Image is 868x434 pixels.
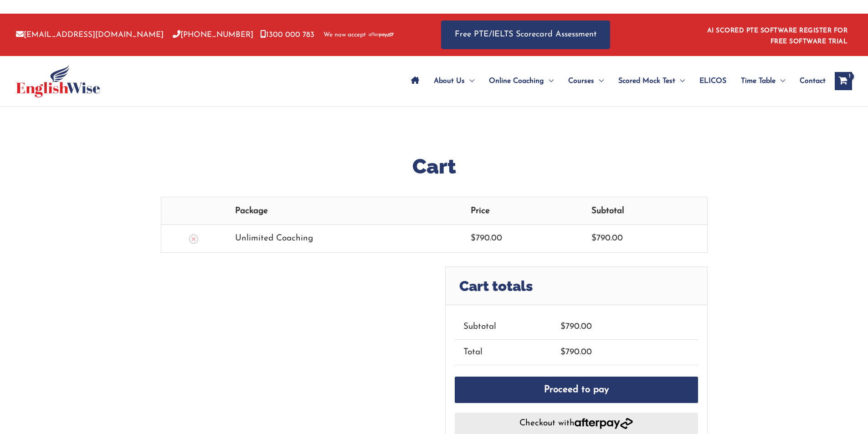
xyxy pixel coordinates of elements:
[560,348,592,357] bdi: 790.00
[482,65,561,97] a: Online CoachingMenu Toggle
[544,65,554,97] span: Menu Toggle
[583,197,707,225] th: Subtotal
[369,32,394,37] img: Afterpay-Logo
[455,339,552,365] th: Total
[426,65,482,97] a: About UsMenu Toggle
[618,65,675,97] span: Scored Mock Test
[692,65,734,97] a: ELICOS
[591,234,596,243] span: $
[734,65,792,97] a: Time TableMenu Toggle
[471,234,502,243] bdi: 790.00
[404,65,826,97] nav: Site Navigation: Main Menu
[594,65,604,97] span: Menu Toggle
[260,31,314,39] a: 1300 000 783
[471,234,476,243] span: $
[455,377,698,403] a: Proceed to pay
[568,65,594,97] span: Courses
[235,231,453,246] div: Unlimited Coaching
[16,65,100,97] img: cropped-ew-logo
[434,65,465,97] span: About Us
[611,65,692,97] a: Scored Mock TestMenu Toggle
[776,65,785,97] span: Menu Toggle
[792,65,826,97] a: Contact
[800,65,826,97] span: Contact
[226,197,462,225] th: Package
[441,20,610,49] a: Free PTE/IELTS Scorecard Assessment
[560,348,565,357] span: $
[173,31,253,39] a: [PHONE_NUMBER]
[560,322,565,331] span: $
[675,65,685,97] span: Menu Toggle
[835,72,852,90] a: View Shopping Cart, 1 items
[161,152,708,181] h1: Cart
[324,31,366,40] span: We now accept
[446,267,707,305] h2: Cart totals
[560,322,592,331] bdi: 790.00
[741,65,776,97] span: Time Table
[489,65,544,97] span: Online Coaching
[591,234,623,243] bdi: 790.00
[189,235,198,244] a: Remove this item
[707,27,848,45] a: AI SCORED PTE SOFTWARE REGISTER FOR FREE SOFTWARE TRIAL
[455,314,552,339] th: Subtotal
[465,65,474,97] span: Menu Toggle
[462,197,583,225] th: Price
[699,65,726,97] span: ELICOS
[16,31,164,39] a: [EMAIL_ADDRESS][DOMAIN_NAME]
[561,65,611,97] a: CoursesMenu Toggle
[702,20,852,50] aside: Header Widget 1
[575,418,633,429] img: Afterpay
